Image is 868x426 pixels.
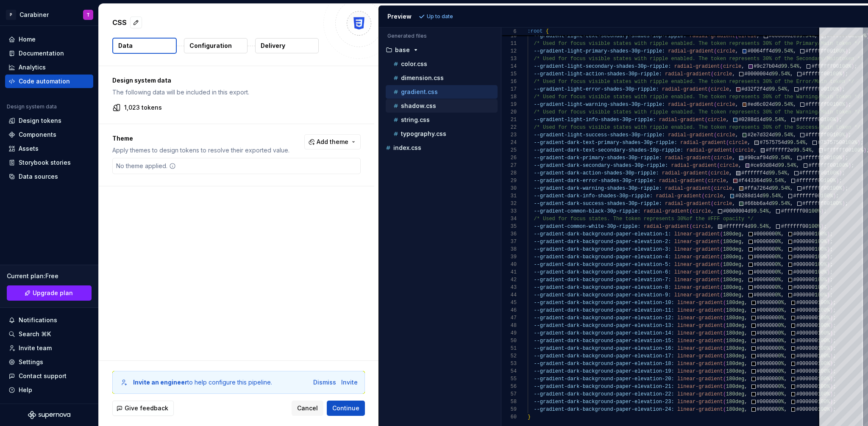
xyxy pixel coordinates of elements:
div: 30 [501,185,517,192]
span: 99.54% [775,48,793,54]
button: Give feedback [112,401,174,416]
span: circle [692,224,710,230]
span: linear-gradient [674,231,720,237]
span: 99.54% [787,140,805,146]
span: ( [701,193,704,199]
span: , [711,208,714,214]
span: radial-gradient [665,185,711,191]
span: ( [720,231,723,237]
div: 28 [501,169,517,177]
span: #ffffff00 [793,193,821,199]
span: Cancel [297,404,318,412]
div: Documentation [19,49,64,58]
p: The following data will be included in this export. [112,88,361,97]
span: , [790,71,793,77]
span: , [726,178,729,184]
p: Generated files [387,33,492,39]
span: 99.54% [750,224,768,230]
span: /* Used for focus states. The token represents 30% [534,216,686,222]
button: index.css [382,143,498,152]
span: 99.54% [772,201,790,207]
span: circle [735,147,753,153]
span: circle [717,132,735,138]
span: 100% [808,224,821,230]
p: CSS [112,17,127,28]
span: , [726,117,729,123]
span: ( [707,170,710,176]
div: 12 [501,47,517,55]
span: , [757,33,759,39]
div: 11 [501,40,517,47]
button: Data [112,38,177,54]
span: 99.54% [765,178,784,184]
div: 33 [501,207,517,215]
p: Apply themes to design tokens to resolve their exported value. [112,146,289,155]
span: --gradient-light-primary-shades-30p-ripple: [534,48,665,54]
span: 99.54% [762,193,781,199]
a: Storybook stories [5,156,93,169]
span: /* Used for focus visible states with ripple enabl [534,94,686,100]
span: ( [717,163,720,169]
span: #d32f2f4d [741,86,769,92]
span: circle [717,48,735,54]
span: /* Used for focus visible states with ripple enabl [534,56,686,62]
a: Data sources [5,170,93,183]
div: No theme applied. [113,158,179,174]
span: #ffffff00 [796,178,823,184]
button: PCarabinerT [2,6,97,24]
div: 35 [501,223,517,230]
span: --gradient-dark-success-shades-30p-ripple: [534,201,662,207]
div: 22 [501,124,517,131]
span: , [768,208,771,214]
button: Dismiss [313,378,336,387]
span: Continue [332,404,359,412]
span: 99.54% [772,71,790,77]
div: Search ⌘K [19,330,51,338]
span: --gradient-dark-warning-shades-30p-ripple: [534,185,662,191]
div: 27 [501,162,517,169]
span: , [790,155,793,161]
p: typography.css [401,130,446,137]
span: 99.54% [793,147,811,153]
div: Invite [341,378,358,387]
span: ( [689,208,692,214]
div: Data sources [19,172,58,181]
span: , [732,71,735,77]
div: 14 [501,63,517,70]
span: --gradient-light-text-secondary-shades-18p-ripple: [534,33,686,39]
span: radial-gradient [680,140,726,146]
span: radial-gradient [686,147,732,153]
span: ( [707,86,710,92]
span: ( [711,185,714,191]
div: Notifications [19,316,57,324]
span: , [790,185,793,191]
button: color.css [386,59,498,69]
span: , [793,48,796,54]
button: base [382,45,498,55]
p: Configuration [189,41,232,50]
a: Assets [5,142,93,155]
span: radial-gradient [659,178,704,184]
span: circle [692,208,710,214]
span: ( [704,178,707,184]
button: shadow.css [386,101,498,111]
span: #0288d14d [738,117,765,123]
button: gradient.css [386,87,498,97]
div: 32 [501,200,517,207]
span: --gradient-common-white-30p-ripple: [534,224,640,230]
p: Data [118,41,133,50]
span: #0288d14d [735,193,762,199]
span: :root [528,28,543,34]
span: radial-gradient [668,102,714,108]
span: ( [711,71,714,77]
a: Upgrade plan [7,285,92,301]
p: color.css [401,61,427,67]
p: Theme [112,134,289,143]
button: Help [5,383,93,397]
div: 31 [501,192,517,200]
div: Home [19,35,36,44]
span: radial-gradient [662,170,707,176]
span: #ffffff00 [802,155,830,161]
span: , [787,170,790,176]
div: Preview [387,12,412,21]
